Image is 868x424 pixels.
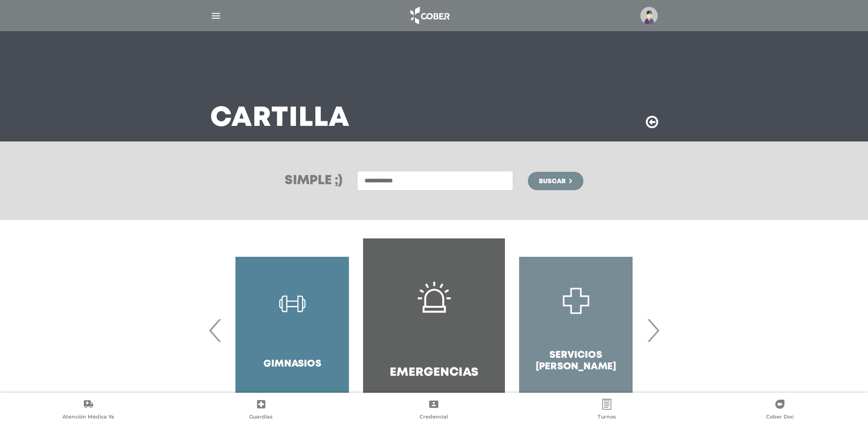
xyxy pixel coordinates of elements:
[175,399,348,422] a: Guardias
[390,366,478,380] h4: Emergencias
[640,7,658,24] img: profile-placeholder.svg
[207,305,224,355] span: Previous
[363,238,505,422] a: Emergencias
[210,107,350,130] h3: Cartilla
[210,10,222,22] img: Cober_menu-lines-white.svg
[347,399,521,422] a: Credencial
[766,413,794,422] span: Cober Doc
[285,175,342,187] h3: Simple ;)
[2,399,175,422] a: Atención Médica Ya
[405,5,454,27] img: logo_cober_home-white.png
[528,172,583,190] button: Buscar
[420,413,448,422] span: Credencial
[539,178,566,185] span: Buscar
[521,399,694,422] a: Turnos
[598,413,616,422] span: Turnos
[62,413,114,422] span: Atención Médica Ya
[693,399,866,422] a: Cober Doc
[644,305,662,355] span: Next
[249,413,273,422] span: Guardias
